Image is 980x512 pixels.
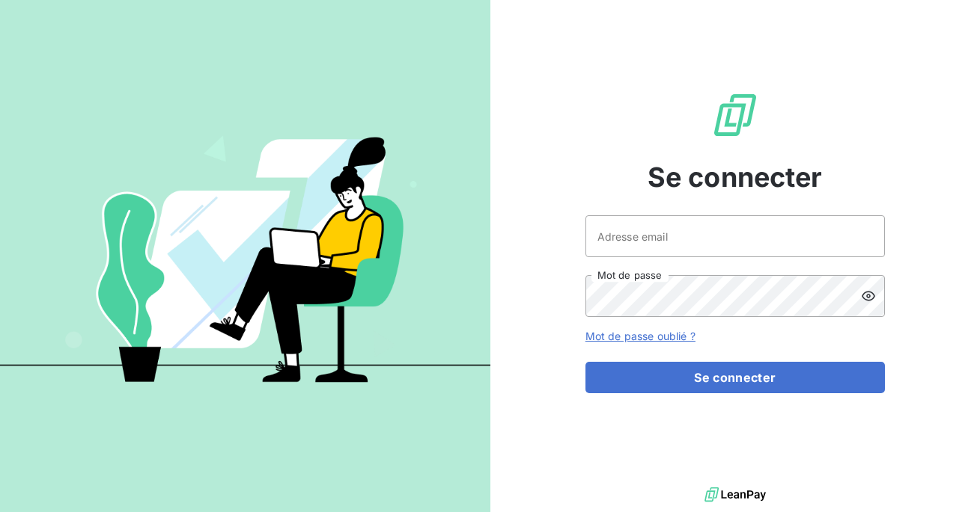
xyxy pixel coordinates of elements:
[585,330,696,342] a: Mot de passe oublié ?
[585,362,885,393] button: Se connecter
[648,157,823,197] span: Se connecter
[704,484,766,506] img: logo
[711,91,759,139] img: Logo LeanPay
[585,215,885,257] input: placeholder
